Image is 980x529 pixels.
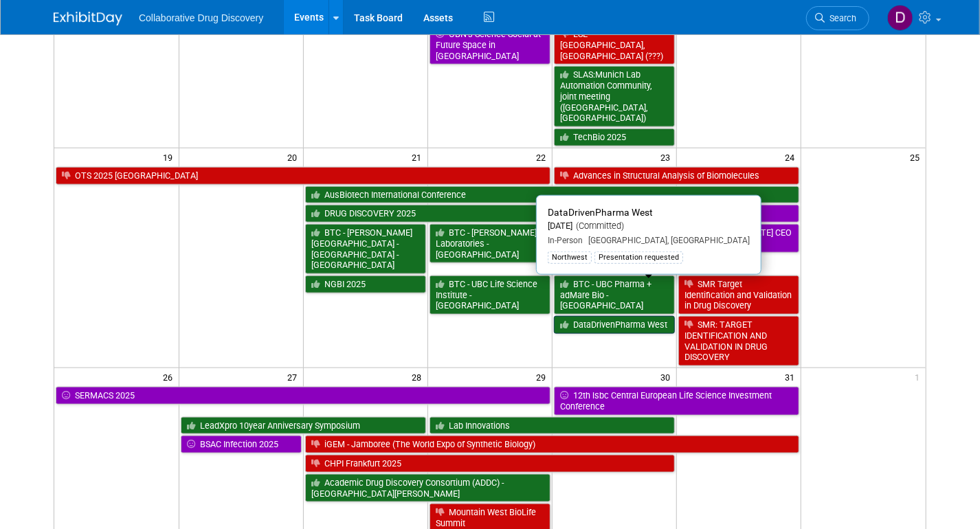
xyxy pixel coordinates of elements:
[783,368,801,385] span: 31
[139,12,263,23] span: Collaborative Drug Discovery
[554,387,799,415] a: 12th lsbc Central European Life Science Investment Conference
[572,221,624,231] span: (Committed)
[554,66,675,127] a: SLAS:Munich Lab Automation Community, joint meeting ([GEOGRAPHIC_DATA], [GEOGRAPHIC_DATA])
[548,207,653,218] span: DataDrivenPharma West
[430,417,675,435] a: Lab Innovations
[783,148,801,166] span: 24
[913,368,926,385] span: 1
[56,387,550,405] a: SERMACS 2025
[181,417,426,435] a: LeadXpro 10year Anniversary Symposium
[305,455,675,473] a: CHPI Frankfurt 2025
[305,186,800,204] a: AusBiotech International Conference
[286,148,303,166] span: 20
[554,275,675,315] a: BTC - UBC Pharma + adMare Bio - [GEOGRAPHIC_DATA]
[548,221,750,232] div: [DATE]
[305,474,550,502] a: Academic Drug Discovery Consortium (ADDC) - [GEOGRAPHIC_DATA][PERSON_NAME]
[806,6,869,30] a: Search
[535,148,552,166] span: 22
[887,5,913,31] img: Daniel Castro
[410,148,427,166] span: 21
[305,275,426,293] a: NGBI 2025
[548,251,592,264] div: Northwest
[162,148,179,166] span: 19
[181,436,302,453] a: BSAC Infection 2025
[430,224,550,263] a: BTC - [PERSON_NAME] Laboratories - [GEOGRAPHIC_DATA]
[909,148,926,166] span: 25
[659,368,676,385] span: 30
[286,368,303,385] span: 27
[583,236,750,245] span: [GEOGRAPHIC_DATA], [GEOGRAPHIC_DATA]
[554,25,675,65] a: LSE - [GEOGRAPHIC_DATA], [GEOGRAPHIC_DATA] (???)
[678,316,799,366] a: SMR: TARGET IDENTIFICATION AND VALIDATION IN DRUG DISCOVERY
[305,224,426,274] a: BTC - [PERSON_NAME][GEOGRAPHIC_DATA] - [GEOGRAPHIC_DATA] - [GEOGRAPHIC_DATA]
[54,12,122,25] img: ExhibitDay
[430,275,550,315] a: BTC - UBC Life Science Institute - [GEOGRAPHIC_DATA]
[554,128,675,146] a: TechBio 2025
[548,236,583,245] span: In-Person
[554,167,799,185] a: Advances in Structural Analysis of Biomolecules
[410,368,427,385] span: 28
[535,368,552,385] span: 29
[162,368,179,385] span: 26
[825,13,856,23] span: Search
[554,316,675,334] a: DataDrivenPharma West
[678,275,799,315] a: SMR Target Identification and Validation in Drug Discovery
[594,251,683,264] div: Presentation requested
[305,436,800,453] a: iGEM - Jamboree (The World Expo of Synthetic Biology)
[430,25,550,65] a: OBN’s Science Social at Future Space in [GEOGRAPHIC_DATA]
[56,167,550,185] a: OTS 2025 [GEOGRAPHIC_DATA]
[659,148,676,166] span: 23
[305,205,550,223] a: DRUG DISCOVERY 2025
